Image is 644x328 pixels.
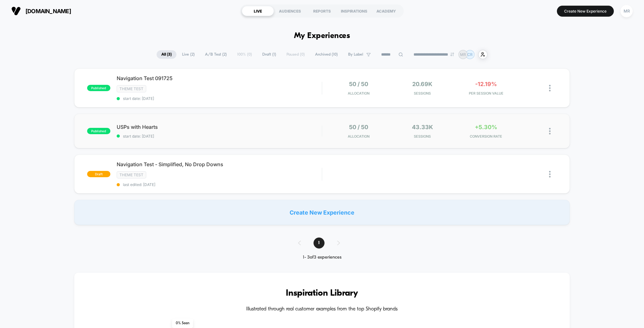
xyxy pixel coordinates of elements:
div: LIVE [242,6,274,16]
span: [DOMAIN_NAME] [25,8,71,14]
span: Navigation Test 091725 [117,75,322,81]
span: 50 / 50 [349,124,368,130]
span: published [87,85,110,91]
p: MR [460,52,466,57]
span: Allocation [348,91,369,96]
span: published [87,128,110,134]
span: 43.33k [412,124,433,130]
span: Theme Test [117,85,146,92]
div: ACADEMY [370,6,402,16]
span: Navigation Test - Simplified, No Drop Downs [117,161,322,167]
span: 50 / 50 [349,81,368,87]
span: last edited: [DATE] [117,182,322,187]
div: REPORTS [306,6,338,16]
span: draft [87,171,110,177]
div: AUDIENCES [274,6,306,16]
p: CR [467,52,473,57]
h3: Inspiration Library [93,288,551,298]
button: MR [619,5,635,18]
img: close [549,85,551,91]
span: Theme Test [117,171,146,178]
span: Sessions [392,134,453,139]
span: PER SESSION VALUE [456,91,517,96]
img: close [549,171,551,178]
span: +5.30% [475,124,497,130]
div: Create New Experience [74,200,570,225]
div: MR [620,5,633,17]
h1: My Experiences [294,31,350,41]
div: INSPIRATIONS [338,6,370,16]
button: Create New Experience [557,6,614,17]
img: end [450,52,454,56]
img: Visually logo [11,6,21,16]
span: CONVERSION RATE [456,134,517,139]
span: A/B Test ( 2 ) [200,50,231,59]
span: Live ( 2 ) [177,50,199,59]
span: 1 [314,238,325,249]
span: 0 % Seen [172,319,193,328]
img: close [549,128,551,134]
div: 1 - 3 of 3 experiences [292,255,353,260]
span: USPs with Hearts [117,124,322,130]
h4: Illustrated through real customer examples from the top Shopify brands [93,306,551,312]
span: By Label [348,52,363,57]
span: start date: [DATE] [117,96,322,101]
span: All ( 3 ) [157,50,176,59]
span: -12.19% [475,81,497,87]
span: Sessions [392,91,453,96]
button: [DOMAIN_NAME] [9,6,73,16]
span: Allocation [348,134,369,139]
span: Draft ( 1 ) [258,50,281,59]
span: 20.69k [412,81,432,87]
span: Archived ( 10 ) [310,50,342,59]
span: start date: [DATE] [117,134,322,139]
